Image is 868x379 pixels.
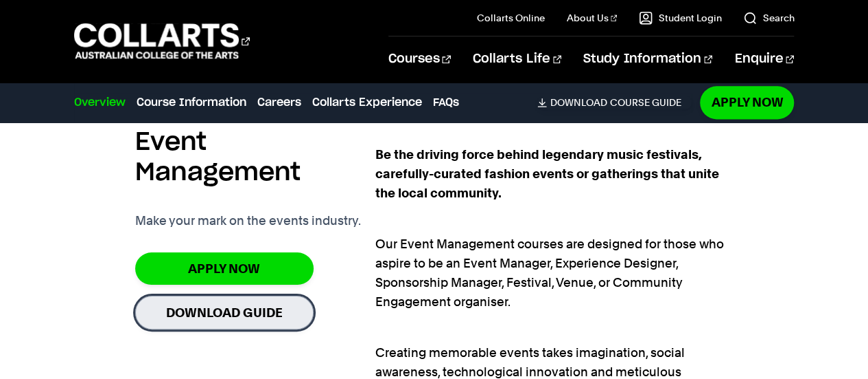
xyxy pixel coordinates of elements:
[135,296,314,329] a: Download Guide
[700,86,794,118] a: Apply Now
[74,94,126,111] a: Overview
[734,36,794,82] a: Enquire
[743,11,794,25] a: Search
[135,127,375,188] h2: Event Management
[583,36,712,82] a: Study Information
[375,147,719,200] strong: Be the driving force behind legendary music festivals, carefully-curated fashion events or gather...
[477,11,545,25] a: Collarts Online
[567,11,618,25] a: About Us
[257,94,301,111] a: Careers
[137,94,246,111] a: Course Information
[639,11,721,25] a: Student Login
[473,36,561,82] a: Collarts Life
[135,211,361,230] p: Make your mark on the events industry.
[550,96,607,109] span: Download
[312,94,422,111] a: Collarts Experience
[74,21,250,61] div: Go to homepage
[388,36,451,82] a: Courses
[375,215,734,312] p: Our Event Management courses are designed for those who aspire to be an Event Manager, Experience...
[433,94,459,111] a: FAQs
[135,252,314,285] a: Apply Now
[537,96,692,109] a: DownloadCourse Guide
